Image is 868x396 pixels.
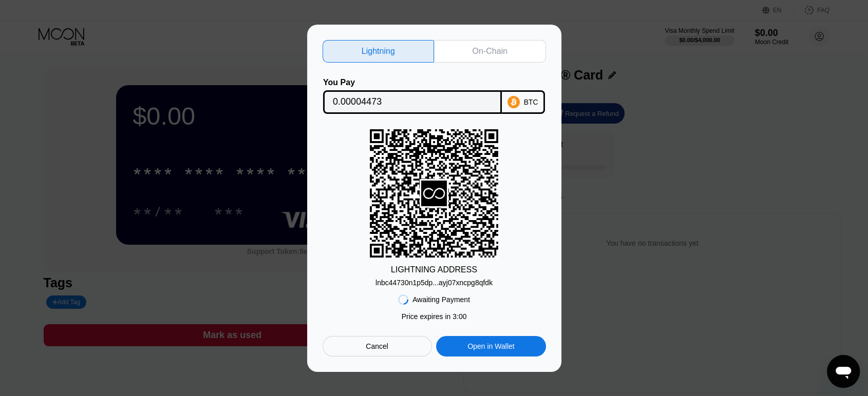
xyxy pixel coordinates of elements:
div: You Pay [323,78,502,87]
div: Lightning [362,46,395,56]
div: On-Chain [434,40,546,63]
div: Price expires in [402,312,467,321]
span: 3 : 00 [452,312,466,321]
div: Cancel [323,336,432,357]
div: LIGHTNING ADDRESS [391,265,477,274]
div: Cancel [366,342,388,351]
div: lnbc44730n1p5dp...ayj07xncpg8qfdk [375,279,493,287]
div: Lightning [323,40,435,63]
div: You PayBTC [323,78,546,114]
div: Open in Wallet [436,336,545,357]
div: On-Chain [473,46,507,56]
div: Awaiting Payment [412,295,470,304]
div: Open in Wallet [467,342,514,351]
div: lnbc44730n1p5dp...ayj07xncpg8qfdk [375,274,493,287]
div: BTC [524,98,538,106]
iframe: Button to launch messaging window [827,355,860,388]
